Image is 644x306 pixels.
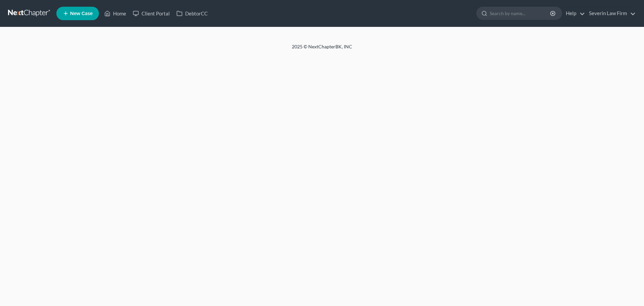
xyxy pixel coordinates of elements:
[131,43,513,55] div: 2025 © NextChapterBK, INC
[173,7,211,19] a: DebtorCC
[562,7,585,19] a: Help
[586,7,636,19] a: Severin Law Firm
[70,11,93,16] span: New Case
[129,7,173,19] a: Client Portal
[490,7,551,19] input: Search by name...
[101,7,129,19] a: Home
